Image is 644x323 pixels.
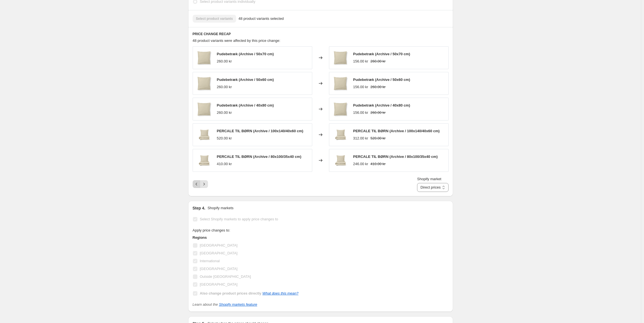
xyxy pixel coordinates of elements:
[200,291,262,295] b: Also change product prices directly
[371,59,386,64] strike: 260.00 kr
[196,75,212,92] img: percale_bed-linen_archive_pillow_pack_1_new_final_80x.png
[353,155,438,159] span: PERCALE TIL BØRN (Archive / 80x100/35x40 cm)
[353,129,440,133] span: PERCALE TIL BØRN (Archive / 100x140/40x60 cm)
[193,180,200,188] button: Previous
[371,136,386,141] strike: 520.00 kr
[217,84,232,90] div: 260.00 kr
[371,84,386,90] strike: 260.00 kr
[332,152,349,169] img: percale_bed-linen_baby_archive_pack_2_new_final_80x.png
[193,228,230,232] span: Apply price changes to:
[193,180,208,188] nav: Pagination
[193,235,299,240] h3: Regions
[353,52,410,56] span: Pudebetræk (Archive / 50x70 cm)
[217,52,274,56] span: Pudebetræk (Archive / 50x70 cm)
[332,101,349,117] img: percale_bed-linen_archive_pillow_pack_1_new_final_80x.png
[200,217,278,221] span: Select Shopify markets to apply price changes to
[217,155,301,159] span: PERCALE TIL BØRN (Archive / 80x100/35x40 cm)
[353,59,368,64] div: 156.00 kr
[371,161,386,167] strike: 410.00 kr
[353,161,368,167] div: 246.00 kr
[200,274,251,279] span: Outside [GEOGRAPHIC_DATA]
[193,205,205,211] h2: Step 4.
[353,136,368,141] div: 312.00 kr
[262,291,298,295] a: What does this mean?
[238,16,284,21] span: 48 product variants selected
[193,32,449,36] h6: PRICE CHANGE RECAP
[332,126,349,143] img: percale_bed-linen_baby_archive_pack_2_new_final_80x.png
[217,110,232,115] div: 260.00 kr
[371,110,386,115] strike: 260.00 kr
[353,78,410,82] span: Pudebetræk (Archive / 50x60 cm)
[217,136,232,141] div: 520.00 kr
[196,101,212,117] img: percale_bed-linen_archive_pillow_pack_1_new_final_80x.png
[219,302,257,307] a: Shopify markets feature
[353,103,410,107] span: Pudebetræk (Archive / 40x80 cm)
[200,259,220,263] span: International
[207,205,233,211] p: Shopify markets
[196,49,212,66] img: percale_bed-linen_archive_pillow_pack_1_new_final_80x.png
[332,49,349,66] img: percale_bed-linen_archive_pillow_pack_1_new_final_80x.png
[353,84,368,90] div: 156.00 kr
[200,251,238,255] span: [GEOGRAPHIC_DATA]
[217,59,232,64] div: 260.00 kr
[217,78,274,82] span: Pudebetræk (Archive / 50x60 cm)
[217,129,303,133] span: PERCALE TIL BØRN (Archive / 100x140/40x60 cm)
[200,180,208,188] button: Next
[193,38,280,43] span: 48 product variants were affected by this price change:
[217,161,232,167] div: 410.00 kr
[200,267,238,271] span: [GEOGRAPHIC_DATA]
[196,152,212,169] img: percale_bed-linen_baby_archive_pack_2_new_final_80x.png
[200,282,238,286] span: [GEOGRAPHIC_DATA]
[332,75,349,92] img: percale_bed-linen_archive_pillow_pack_1_new_final_80x.png
[200,243,238,247] span: [GEOGRAPHIC_DATA]
[353,110,368,115] div: 156.00 kr
[217,103,274,107] span: Pudebetræk (Archive / 40x80 cm)
[417,177,441,181] span: Shopify market
[193,302,257,307] i: Learn about the
[196,126,212,143] img: percale_bed-linen_baby_archive_pack_2_new_final_80x.png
